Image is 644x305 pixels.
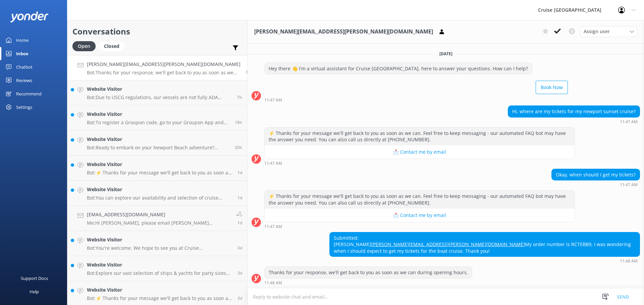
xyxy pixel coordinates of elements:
div: Sep 19 2025 11:47am (UTC -07:00) America/Tijuana [264,224,575,229]
h4: Website Visitor [87,110,230,118]
span: Sep 15 2025 01:33pm (UTC -07:00) America/Tijuana [237,295,242,301]
h2: Conversations [72,25,242,38]
a: Website VisitorBot:You're welcome. We hope to see you at Cruise [GEOGRAPHIC_DATA] soon!3d [67,231,247,256]
button: 📩 Contact me by email [265,145,575,159]
span: Sep 17 2025 03:32pm (UTC -07:00) America/Tijuana [237,195,242,201]
div: Sep 19 2025 11:47am (UTC -07:00) America/Tijuana [551,182,640,187]
div: Sep 19 2025 11:47am (UTC -07:00) America/Tijuana [264,161,575,165]
a: Website VisitorBot:To register a Groupon code, go to your Groupon App and find 'My Stuff' to loca... [67,105,247,131]
p: Bot: You're welcome. We hope to see you at Cruise [GEOGRAPHIC_DATA] soon! [87,245,232,251]
div: Hey there 👋 I'm a virtual assistant for Cruise [GEOGRAPHIC_DATA], here to answer your questions. ... [265,63,532,74]
h4: Website Visitor [87,161,232,168]
p: Bot: ⚡ Thanks for your message we'll get back to you as soon as we can. Feel free to keep messagi... [87,295,232,301]
div: Closed [99,41,124,51]
div: Settings [16,100,32,114]
strong: 11:47 AM [620,120,638,124]
p: Bot: To register a Groupon code, go to your Groupon App and find 'My Stuff' to locate your purcha... [87,120,230,126]
span: Sep 19 2025 11:48am (UTC -07:00) America/Tijuana [246,69,251,75]
span: Assign user [584,28,610,35]
strong: 11:48 AM [264,281,282,285]
strong: 11:47 AM [620,183,638,187]
span: Sep 17 2025 01:24pm (UTC -07:00) America/Tijuana [237,220,242,226]
h4: Website Visitor [87,85,232,93]
div: Sep 19 2025 11:48am (UTC -07:00) America/Tijuana [329,258,640,263]
a: [PERSON_NAME][EMAIL_ADDRESS][PERSON_NAME][DOMAIN_NAME] [371,241,525,247]
span: Sep 16 2025 10:17am (UTC -07:00) America/Tijuana [237,245,242,251]
div: Inbox [16,47,29,60]
div: Okay, when should I get my tickets? [552,169,640,180]
span: Sep 18 2025 06:19pm (UTC -07:00) America/Tijuana [235,120,242,125]
a: Website VisitorBot:Due to USCG regulations, our vessels are not fully ADA compliant. We will do e... [67,80,247,105]
div: Submitted: [PERSON_NAME] My order number is RCTEBB9, I was wondering when I should expect to get ... [330,232,640,257]
h4: [EMAIL_ADDRESS][DOMAIN_NAME] [87,211,231,218]
button: Book Now [536,81,568,94]
span: Sep 15 2025 01:58pm (UTC -07:00) America/Tijuana [237,270,242,276]
a: [PERSON_NAME][EMAIL_ADDRESS][PERSON_NAME][DOMAIN_NAME]Bot:Thanks for your response, we'll get bac... [67,55,247,80]
div: ⚡ Thanks for your message we'll get back to you as soon as we can. Feel free to keep messaging - ... [265,190,575,208]
p: Bot: Explore our vast selection of ships & yachts for party sizes both big and small. Cruise leng... [87,270,232,276]
div: Sep 19 2025 11:48am (UTC -07:00) America/Tijuana [264,280,472,285]
button: 📩 Contact me by email [265,209,575,222]
span: [DATE] [435,51,457,57]
p: Bot: ⚡ Thanks for your message we'll get back to you as soon as we can. Feel free to keep messagi... [87,170,232,176]
div: Chatbot [16,60,33,74]
h4: [PERSON_NAME][EMAIL_ADDRESS][PERSON_NAME][DOMAIN_NAME] [87,61,240,68]
a: Website VisitorBot:Ready to embark on your Newport Beach adventure? Explore our availability and ... [67,131,247,156]
div: Open [72,41,96,51]
a: Website VisitorBot:⚡ Thanks for your message we'll get back to you as soon as we can. Feel free t... [67,156,247,181]
span: Sep 18 2025 11:27am (UTC -07:00) America/Tijuana [237,170,242,175]
div: Sep 19 2025 11:47am (UTC -07:00) America/Tijuana [264,97,568,102]
h4: Website Visitor [87,286,232,294]
div: Reviews [16,74,32,87]
div: ⚡ Thanks for your message we'll get back to you as soon as we can. Feel free to keep messaging - ... [265,128,575,145]
h4: Website Visitor [87,136,230,143]
a: Closed [99,42,128,50]
p: Me: Hi [PERSON_NAME], please email [PERSON_NAME][EMAIL_ADDRESS][DOMAIN_NAME] for donation request... [87,220,231,226]
span: Sep 18 2025 04:47pm (UTC -07:00) America/Tijuana [235,145,242,150]
div: Assign User [580,26,637,37]
div: Support Docs [21,272,48,285]
div: Thanks for your response, we'll get back to you as soon as we can during opening hours. [265,267,472,278]
p: Bot: Due to USCG regulations, our vessels are not fully ADA compliant. We will do everything with... [87,94,232,100]
h3: [PERSON_NAME][EMAIL_ADDRESS][PERSON_NAME][DOMAIN_NAME] [254,27,433,36]
h4: Website Visitor [87,186,232,193]
a: Open [72,42,99,50]
strong: 11:47 AM [264,98,282,102]
div: Hi, where are my tickets for my newport sunset cruise? [508,106,640,117]
p: Bot: You can explore our availability and selection of cruise tickets at [URL][DOMAIN_NAME]. If y... [87,195,232,201]
strong: 11:47 AM [264,161,282,165]
strong: 11:48 AM [620,259,638,263]
h4: Website Visitor [87,236,232,243]
p: Bot: Ready to embark on your Newport Beach adventure? Explore our availability and selection of c... [87,145,230,151]
div: Recommend [16,87,42,100]
a: Website VisitorBot:Explore our vast selection of ships & yachts for party sizes both big and smal... [67,256,247,281]
a: Website VisitorBot:You can explore our availability and selection of cruise tickets at [URL][DOMA... [67,181,247,206]
p: Bot: Thanks for your response, we'll get back to you as soon as we can during opening hours. [87,70,240,76]
div: Sep 19 2025 11:47am (UTC -07:00) America/Tijuana [508,119,640,124]
h4: Website Visitor [87,261,232,269]
div: Help [30,285,39,298]
a: [EMAIL_ADDRESS][DOMAIN_NAME]Me:Hi [PERSON_NAME], please email [PERSON_NAME][EMAIL_ADDRESS][DOMAIN... [67,206,247,231]
strong: 11:47 AM [264,225,282,229]
div: Home [16,33,29,47]
img: yonder-white-logo.png [10,11,49,22]
span: Sep 19 2025 05:07am (UTC -07:00) America/Tijuana [237,94,242,100]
